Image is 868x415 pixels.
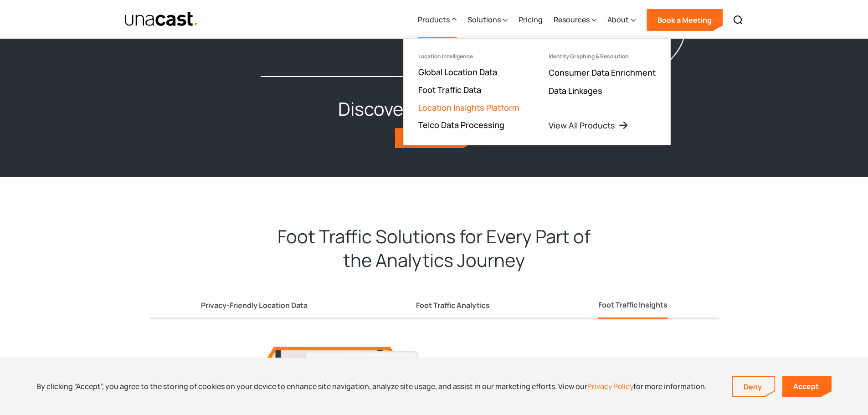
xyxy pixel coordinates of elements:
[733,377,775,396] a: Deny
[647,9,723,31] a: Book a Meeting
[124,11,199,27] a: home
[782,376,832,397] a: Accept
[418,84,481,95] a: Foot Traffic Data
[733,15,744,26] img: Search icon
[467,14,501,25] div: Solutions
[549,120,629,131] a: View All Products
[598,299,668,310] div: Foot Traffic Insights
[418,14,450,25] div: Products
[467,1,508,39] div: Solutions
[587,381,633,391] a: Privacy Policy
[418,53,473,60] div: Location Intelligence
[519,1,543,39] a: Pricing
[418,102,519,113] a: Location Insights Platform
[403,38,671,145] nav: Products
[418,67,497,77] a: Global Location Data
[549,85,602,96] a: Data Linkages
[36,381,707,391] div: By clicking “Accept”, you agree to the storing of cookies on your device to enhance site navigati...
[338,97,530,121] h2: Discover more benefits
[201,301,308,310] div: Privacy-Friendly Location Data
[554,14,590,25] div: Resources
[549,67,656,78] a: Consumer Data Enrichment
[416,301,490,310] div: Foot Traffic Analytics
[395,128,473,148] a: Book a Meeting
[607,14,629,25] div: About
[418,119,504,130] a: Telco Data Processing
[252,214,616,272] h2: Foot Traffic Solutions for Every Part of the Analytics Journey
[418,1,457,39] div: Products
[607,1,636,39] div: About
[549,53,629,60] div: Identity Graphing & Resolution
[124,11,199,27] img: Unacast text logo
[554,1,596,39] div: Resources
